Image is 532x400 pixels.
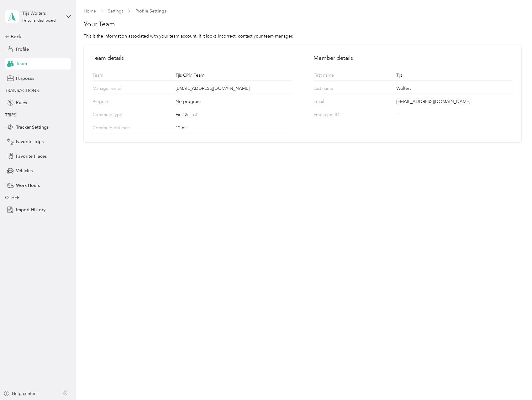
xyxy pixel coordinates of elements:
[313,54,513,62] h2: Member details
[92,54,292,62] h2: Team details
[396,111,512,120] div: -
[16,167,33,174] span: Vehicles
[16,207,45,213] span: Import History
[135,8,166,14] span: Profile Settings
[396,98,512,107] div: [EMAIL_ADDRESS][DOMAIN_NAME]
[5,33,68,40] div: Back
[396,72,512,80] div: Tijs
[5,195,19,200] span: OTHER
[313,98,362,107] p: Email
[16,46,29,53] span: Profile
[16,100,27,106] span: Rules
[176,125,292,133] div: 12 mi
[5,88,39,93] span: TRANSACTIONS
[16,138,44,145] span: Favorite Trips
[84,8,96,14] a: Home
[497,365,532,400] iframe: Everlance-gr Chat Button Frame
[92,98,141,107] p: Program
[176,72,292,80] div: Tjis CPM Team
[108,8,124,14] a: Settings
[176,111,292,120] div: First & Last
[92,125,141,133] p: Commute distance
[16,153,47,160] span: Favorite Places
[22,19,56,23] div: Personal dashboard
[396,85,512,94] div: Wolters
[313,85,362,94] p: Last name
[22,10,61,17] div: Tijs Wolters
[92,111,141,120] p: Commute type
[3,390,35,397] button: Help center
[176,98,292,107] div: No program
[84,20,521,28] h1: Your Team
[16,60,27,67] span: Team
[313,111,362,120] p: Employee ID
[84,33,521,39] div: This is the information associated with your team account. If it looks incorrect, contact your te...
[16,124,49,131] span: Tracker Settings
[16,75,34,82] span: Purposes
[92,85,141,94] p: Manager email
[176,85,263,92] span: [EMAIL_ADDRESS][DOMAIN_NAME]
[92,72,141,80] p: Team
[16,182,40,189] span: Work Hours
[313,72,362,80] p: First name
[5,112,16,118] span: TRIPS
